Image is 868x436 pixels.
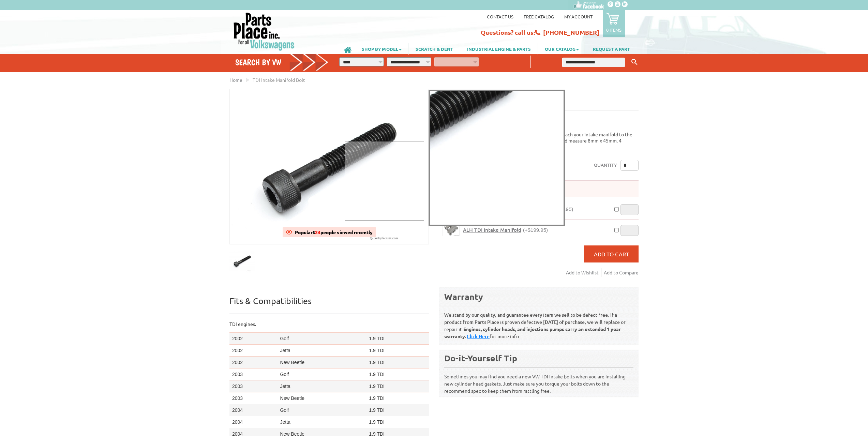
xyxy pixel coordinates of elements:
td: 2002 [229,345,277,357]
td: 2004 [229,404,277,416]
img: ALH TDI Intake Manifold [443,223,459,236]
b: Do-it-Yourself Tip [444,352,517,363]
span: TDI Intake Manifold Bolt [253,77,305,83]
td: 2002 [229,357,277,369]
td: New Beetle [277,357,366,369]
button: Keyword Search [629,57,640,68]
td: Golf [277,369,366,380]
td: 1.9 TDI [366,357,429,369]
a: Add to Wishlist [566,268,601,277]
a: Add to Compare [604,268,639,277]
p: 0 items [606,27,622,33]
td: 1.9 TDI [366,345,429,357]
td: 2004 [229,416,277,428]
img: TDI Intake Manifold Bolt [229,248,255,274]
h4: Search by VW [235,57,329,67]
label: Quantity [594,160,617,171]
a: Free Catalog [524,14,554,19]
a: OUR CATALOG [538,43,586,55]
td: 2002 [229,333,277,345]
a: REQUEST A PART [586,43,637,55]
a: Click Here [467,333,490,340]
span: (+$199.95) [523,227,548,233]
a: 0 items [603,10,625,37]
a: SCRATCH & DENT [409,43,460,55]
td: Jetta [277,345,366,357]
td: New Beetle [277,392,366,404]
b: Engines, cylinder heads, and injections pumps carry an extended 1 year warranty. [444,326,621,339]
td: 1.9 TDI [366,416,429,428]
td: 2003 [229,380,277,392]
td: 1.9 TDI [366,333,429,345]
span: Add to Cart [594,251,629,257]
a: INDUSTRIAL ENGINE & PARTS [460,43,538,55]
p: Sometimes you may find you need a new VW TDI intake bolts when you are installing new cylinder he... [444,367,633,394]
td: Golf [277,404,366,416]
td: 1.9 TDI [366,392,429,404]
a: SHOP BY MODEL [355,43,408,55]
div: Warranty [444,291,633,302]
td: 1.9 TDI [366,380,429,392]
td: Jetta [277,380,366,392]
a: My Account [564,14,593,19]
button: Add to Cart [584,245,639,262]
a: ALH TDI Intake Manifold [443,223,460,236]
span: ALH TDI Intake Manifold [463,226,521,233]
td: 1.9 TDI [366,369,429,380]
td: Jetta [277,416,366,428]
p: Fits & Compatibilities [229,296,429,314]
img: TDI Intake Manifold Bolt [230,89,429,244]
p: We stand by our quality, and guarantee every item we sell to be defect free. If a product from Pa... [444,306,633,340]
p: TDI engines. [229,320,429,328]
a: Contact us [487,14,513,19]
td: 1.9 TDI [366,404,429,416]
a: ALH TDI Intake Manifold(+$199.95) [463,227,548,233]
a: Home [229,77,242,83]
img: Parts Place Inc! [233,12,295,51]
b: TDI Intake Manifold Bolt [439,89,540,100]
td: Golf [277,333,366,345]
td: 2003 [229,392,277,404]
td: 2003 [229,369,277,380]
